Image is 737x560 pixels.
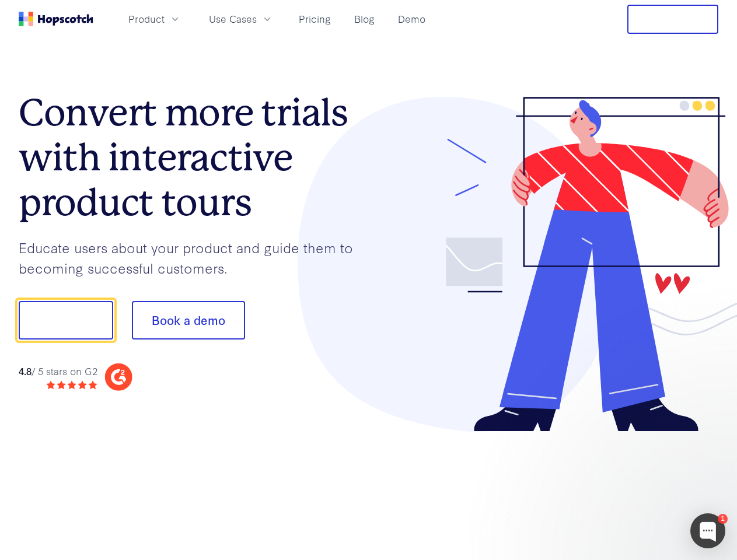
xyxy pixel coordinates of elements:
p: Educate users about your product and guide them to becoming successful customers. [19,237,369,278]
div: 1 [718,514,728,524]
button: Use Cases [202,9,280,29]
a: Demo [393,9,430,29]
button: Book a demo [132,301,245,339]
h1: Convert more trials with interactive product tours [19,90,369,225]
button: Show me! [19,301,113,339]
div: / 5 stars on G2 [19,364,97,379]
strong: 4.8 [19,364,32,377]
button: Product [121,9,188,29]
button: Free Trial [627,5,718,34]
a: Home [19,12,93,26]
a: Pricing [294,9,336,29]
a: Blog [350,9,379,29]
span: Product [128,12,165,26]
span: Use Cases [209,12,257,26]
